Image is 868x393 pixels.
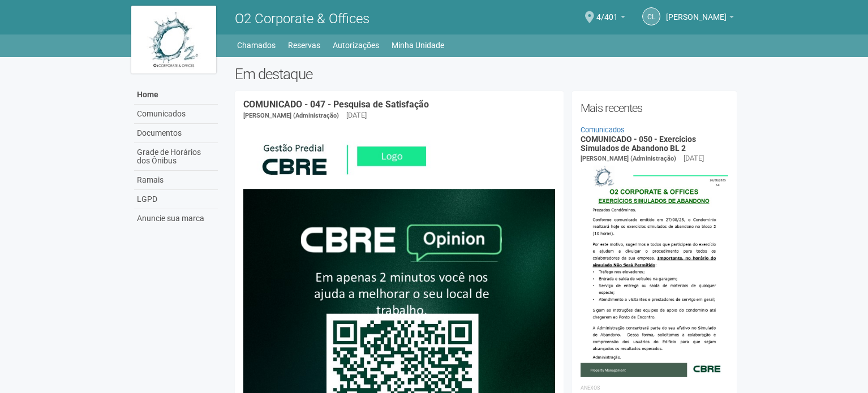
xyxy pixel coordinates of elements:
a: [PERSON_NAME] [666,14,734,23]
a: LGPD [134,190,218,209]
a: Minha Unidade [392,37,444,53]
span: 4/401 [596,2,618,21]
h2: Mais recentes [581,100,728,116]
span: [PERSON_NAME] (Administração) [581,155,676,162]
a: Reservas [288,37,320,53]
a: COMUNICADO - 047 - Pesquisa de Satisfação [243,99,429,110]
a: Anuncie sua marca [134,209,218,228]
span: O2 Corporate & Offices [235,11,369,27]
a: 4/401 [596,14,625,23]
a: CL [642,7,660,25]
a: Comunicados [581,126,625,134]
div: [DATE] [684,153,704,163]
a: COMUNICADO - 050 - Exercícios Simulados de Abandono BL 2 [581,135,696,152]
img: logo.jpg [131,6,216,74]
h2: Em destaque [235,66,737,83]
a: Autorizações [333,37,379,53]
a: Ramais [134,171,218,190]
a: Chamados [237,37,276,53]
li: Anexos [581,383,728,393]
a: Grade de Horários dos Ônibus [134,143,218,171]
div: [DATE] [346,110,367,120]
span: [PERSON_NAME] (Administração) [243,112,339,119]
a: Home [134,85,218,105]
a: Documentos [134,124,218,143]
img: COMUNICADO%20-%20050%20-%20Exerc%C3%ADcios%20Simulados%20de%20Abandono%20BL%202.jpg [581,164,728,377]
span: Claudia Luíza Soares de Castro [666,2,727,21]
a: Comunicados [134,105,218,124]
